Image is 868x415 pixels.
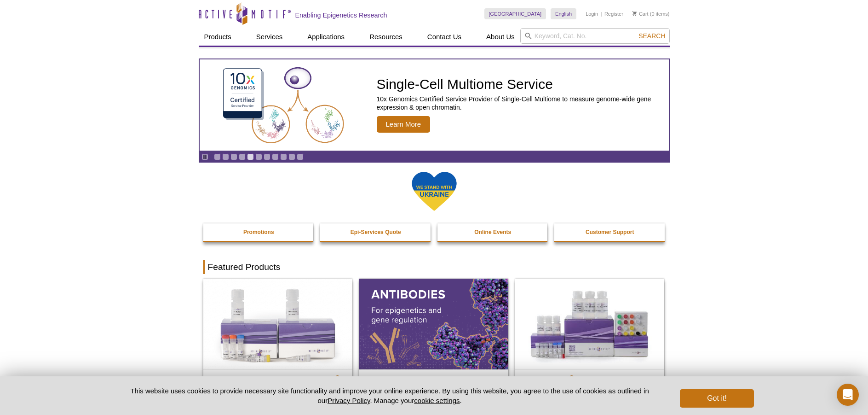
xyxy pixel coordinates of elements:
[280,153,287,160] a: Go to slide 9
[335,374,340,382] sup: ®
[569,374,575,382] sup: ®
[551,8,576,19] a: English
[208,372,348,386] h2: DNA Library Prep Kit for Illumina
[199,28,237,46] a: Products
[484,8,546,19] a: [GEOGRAPHIC_DATA]
[411,171,457,212] img: We Stand With Ukraine
[586,229,634,235] strong: Customer Support
[837,384,859,406] div: Open Intercom Messenger
[638,32,665,40] span: Search
[364,28,408,46] a: Resources
[203,260,665,274] h2: Featured Products
[554,223,666,241] a: Customer Support
[632,11,649,17] a: Cart
[200,59,669,151] a: Single-Cell Multiome Service Single-Cell Multiome Service 10x Genomics Certified Service Provider...
[222,153,229,160] a: Go to slide 2
[214,153,221,160] a: Go to slide 1
[515,279,664,369] img: CUT&Tag-IT® Express Assay Kit
[230,153,237,160] a: Go to slide 3
[251,28,288,46] a: Services
[680,389,753,408] button: Got it!
[264,153,270,160] a: Go to slide 7
[359,279,508,369] img: All Antibodies
[239,153,246,160] a: Go to slide 4
[328,397,370,404] a: Privacy Policy
[636,32,668,40] button: Search
[203,279,352,369] img: DNA Library Prep Kit for Illumina
[586,11,598,17] a: Login
[422,28,467,46] a: Contact Us
[520,28,670,44] input: Keyword, Cat. No.
[255,153,262,160] a: Go to slide 6
[320,223,431,241] a: Epi-Services Quote
[377,116,431,133] span: Learn More
[364,372,504,386] h2: Antibodies
[272,153,279,160] a: Go to slide 8
[302,28,350,46] a: Applications
[297,153,304,160] a: Go to slide 11
[203,223,315,241] a: Promotions
[247,153,254,160] a: Go to slide 5
[632,8,670,19] li: (0 items)
[295,11,387,19] h2: Enabling Epigenetics Research
[481,28,520,46] a: About Us
[414,397,460,404] button: cookie settings
[214,63,352,147] img: Single-Cell Multiome Service
[200,59,669,151] article: Single-Cell Multiome Service
[243,229,274,235] strong: Promotions
[351,229,401,235] strong: Epi-Services Quote
[201,153,208,160] a: Toggle autoplay
[437,223,549,241] a: Online Events
[288,153,295,160] a: Go to slide 10
[604,11,623,17] a: Register
[115,386,665,405] p: This website uses cookies to provide necessary site functionality and improve your online experie...
[632,11,637,16] img: Your Cart
[377,95,664,111] p: 10x Genomics Certified Service Provider of Single-Cell Multiome to measure genome-wide gene expre...
[520,372,660,386] h2: CUT&Tag-IT Express Assay Kit
[377,77,664,91] h2: Single-Cell Multiome Service
[601,8,602,19] li: |
[474,229,511,235] strong: Online Events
